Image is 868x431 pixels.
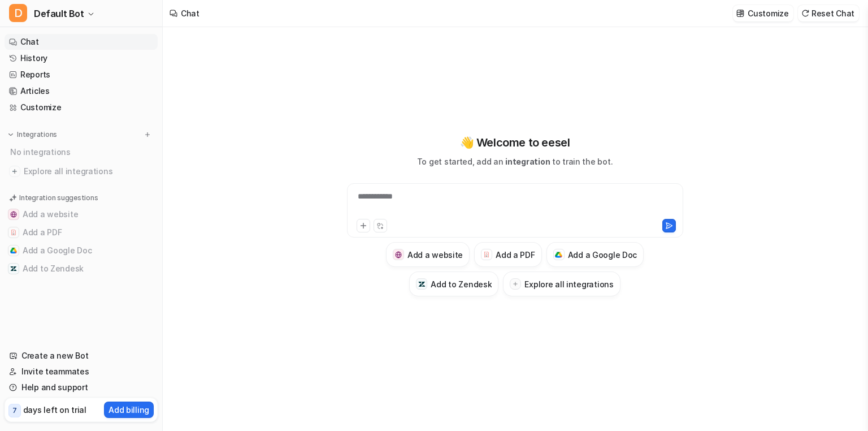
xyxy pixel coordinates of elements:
[483,251,491,258] img: Add a PDF
[9,4,27,22] span: D
[5,163,158,179] a: Explore all integrations
[546,242,644,267] button: Add a Google DocAdd a Google Doc
[5,242,158,260] button: Add a Google DocAdd a Google Doc
[5,129,60,140] button: Integrations
[10,229,17,236] img: Add a PDF
[733,5,793,21] button: Customize
[5,83,158,99] a: Articles
[10,265,17,272] img: Add to Zendesk
[5,50,158,66] a: History
[5,205,158,223] button: Add a websiteAdd a website
[460,134,570,151] p: 👋 Welcome to eesel
[24,162,153,180] span: Explore all integrations
[798,5,859,21] button: Reset Chat
[5,380,158,395] a: Help and support
[34,6,84,21] span: Default Bot
[9,166,20,177] img: explore all integrations
[524,278,613,290] h3: Explore all integrations
[417,156,613,167] p: To get started, add an to train the bot.
[407,249,463,261] h3: Add a website
[386,242,470,267] button: Add a websiteAdd a website
[395,251,402,258] img: Add a website
[5,364,158,380] a: Invite teammates
[17,130,57,139] p: Integrations
[801,9,809,18] img: reset
[7,143,158,161] div: No integrations
[409,271,498,296] button: Add to ZendeskAdd to Zendesk
[736,9,744,18] img: customize
[5,260,158,278] button: Add to ZendeskAdd to Zendesk
[503,271,620,296] button: Explore all integrations
[108,404,149,416] p: Add billing
[748,7,788,19] p: Customize
[474,242,541,267] button: Add a PDFAdd a PDF
[555,252,562,258] img: Add a Google Doc
[23,404,86,416] p: days left on trial
[5,34,158,50] a: Chat
[496,249,535,261] h3: Add a PDF
[505,157,550,166] span: integration
[19,193,98,203] p: Integration suggestions
[181,7,199,19] div: Chat
[10,247,17,254] img: Add a Google Doc
[5,100,158,115] a: Customize
[104,402,154,418] button: Add billing
[12,406,17,416] p: 7
[431,278,492,290] h3: Add to Zendesk
[144,131,151,139] img: menu_add.svg
[418,281,426,288] img: Add to Zendesk
[5,67,158,83] a: Reports
[10,211,17,218] img: Add a website
[7,131,15,139] img: expand menu
[568,249,637,261] h3: Add a Google Doc
[5,223,158,242] button: Add a PDFAdd a PDF
[5,348,158,364] a: Create a new Bot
